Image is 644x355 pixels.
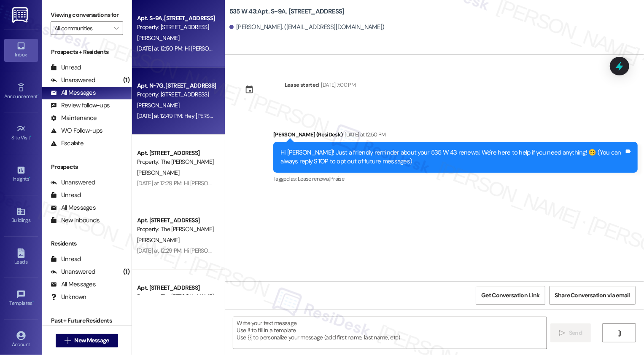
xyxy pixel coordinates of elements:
b: 535 W 43: Apt. S~9A, [STREET_ADDRESS] [229,7,345,16]
div: Unread [51,63,81,72]
button: Send [550,323,591,342]
span: Send [569,328,582,337]
a: Account [4,328,38,351]
div: Escalate [51,139,84,148]
span: [PERSON_NAME] [137,236,179,244]
div: Prospects + Residents [42,48,132,56]
div: Property: [STREET_ADDRESS] [137,90,215,99]
div: Residents [42,239,132,248]
span: [PERSON_NAME] [137,34,179,42]
div: [DATE] at 12:50 PM [343,130,386,139]
span: • [29,175,30,181]
span: • [32,299,34,305]
span: Get Conversation Link [481,291,539,300]
a: Insights • [4,163,38,186]
div: Review follow-ups [51,101,110,110]
i:  [65,337,71,344]
a: Inbox [4,39,38,61]
div: [DATE] 7:00 PM [319,80,356,89]
div: Property: [STREET_ADDRESS] [137,23,215,32]
div: Property: The [PERSON_NAME] [137,157,215,166]
div: Unanswered [51,178,95,187]
div: Unanswered [51,76,95,85]
div: WO Follow-ups [51,126,102,135]
div: Unread [51,255,81,264]
span: New Message [74,336,109,345]
span: Lease renewal , [298,175,330,182]
div: Maintenance [51,114,97,123]
span: Praise [330,175,344,182]
span: [PERSON_NAME] [137,101,179,109]
span: • [38,92,39,98]
span: [PERSON_NAME] [137,169,179,176]
div: Apt. N~7G, [STREET_ADDRESS] [137,81,215,90]
button: Get Conversation Link [476,286,545,305]
div: Tagged as: [273,173,638,185]
div: Hi [PERSON_NAME]! Just a friendly reminder about your 535 W 43 renewal. We're here to help if you... [280,148,624,166]
div: Unknown [51,293,86,302]
i:  [114,25,119,32]
div: [DATE] at 12:50 PM: Hi [PERSON_NAME]! Just a friendly reminder about your 535 W 43 renewal. We're... [137,45,622,52]
div: Past + Future Residents [42,316,132,325]
a: Leads [4,246,38,269]
a: Templates • [4,287,38,310]
a: Site Visit • [4,122,38,144]
img: ResiDesk Logo [12,7,30,23]
div: Prospects [42,163,132,171]
div: (1) [121,265,132,278]
button: Share Conversation via email [550,286,636,305]
div: Apt. [STREET_ADDRESS] [137,216,215,225]
i:  [616,330,622,336]
div: Apt. [STREET_ADDRESS] [137,283,215,292]
div: All Messages [51,203,96,212]
i:  [559,330,566,336]
div: Apt. S~9A, [STREET_ADDRESS] [137,14,215,23]
span: Share Conversation via email [555,291,630,300]
label: Viewing conversations for [51,8,123,21]
div: Property: The [PERSON_NAME] [137,292,215,301]
div: All Messages [51,280,96,289]
input: All communities [54,21,110,35]
div: Apt. [STREET_ADDRESS] [137,149,215,157]
div: All Messages [51,88,96,97]
div: [PERSON_NAME] (ResiDesk) [273,130,638,142]
span: • [30,133,32,139]
div: [PERSON_NAME]. ([EMAIL_ADDRESS][DOMAIN_NAME]) [229,23,385,32]
div: Lease started [285,80,319,89]
div: Unread [51,191,81,200]
div: New Inbounds [51,216,100,225]
button: New Message [56,334,118,347]
div: Property: The [PERSON_NAME] [137,225,215,234]
a: Buildings [4,204,38,227]
div: Unanswered [51,267,95,276]
div: (1) [121,74,132,87]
